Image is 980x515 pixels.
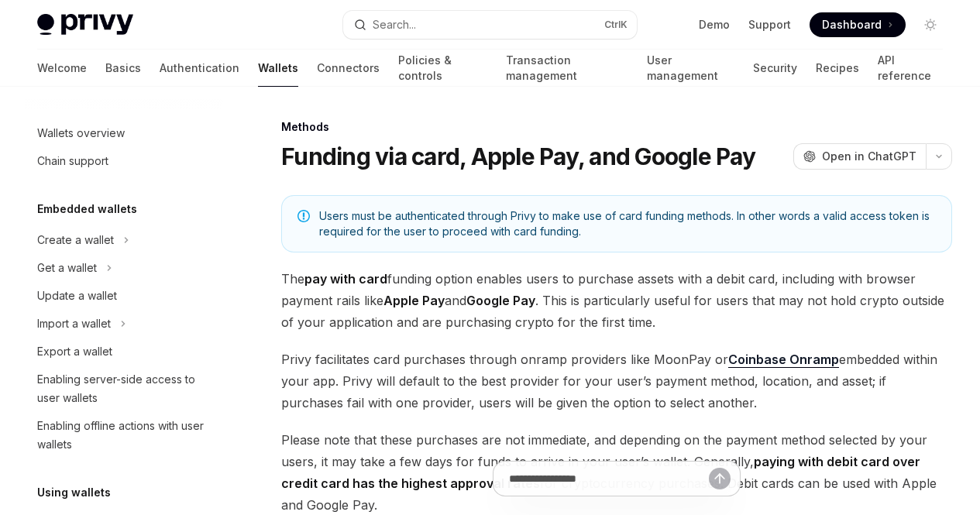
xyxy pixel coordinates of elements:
[343,11,637,39] button: Search...CtrlK
[383,293,445,308] strong: Apple Pay
[822,149,916,164] span: Open in ChatGPT
[281,348,952,414] span: Privy facilitates card purchases through onramp providers like MoonPay or embedded within your ap...
[37,417,214,454] div: Enabling offline actions with user wallets
[793,143,926,170] button: Open in ChatGPT
[258,50,298,87] a: Wallets
[816,50,859,87] a: Recipes
[281,268,952,333] span: The funding option enables users to purchase assets with a debit card, including with browser pay...
[753,50,797,87] a: Security
[506,50,629,87] a: Transaction management
[37,50,87,87] a: Welcome
[37,483,111,502] h5: Using wallets
[317,50,380,87] a: Connectors
[37,287,117,305] div: Update a wallet
[25,366,223,412] a: Enabling server-side access to user wallets
[810,12,906,37] a: Dashboard
[25,226,223,254] button: Create a wallet
[281,119,952,135] div: Methods
[822,17,882,33] span: Dashboard
[37,124,125,142] div: Wallets overview
[37,14,133,36] img: light logo
[37,342,112,361] div: Export a wallet
[37,314,111,333] div: Import a wallet
[25,119,223,147] a: Wallets overview
[878,50,943,87] a: API reference
[37,370,214,407] div: Enabling server-side access to user wallets
[699,17,730,33] a: Demo
[37,231,114,249] div: Create a wallet
[604,19,628,31] span: Ctrl K
[25,338,223,366] a: Export a wallet
[25,254,223,282] button: Get a wallet
[160,50,239,87] a: Authentication
[509,462,709,496] input: Ask a question...
[37,152,108,170] div: Chain support
[25,310,223,338] button: Import a wallet
[25,282,223,310] a: Update a wallet
[373,15,416,34] div: Search...
[37,200,137,218] h5: Embedded wallets
[728,352,839,368] a: Coinbase Onramp
[25,412,223,458] a: Enabling offline actions with user wallets
[647,50,734,87] a: User management
[304,271,387,287] strong: pay with card
[319,208,936,239] span: Users must be authenticated through Privy to make use of card funding methods. In other words a v...
[398,50,487,87] a: Policies & controls
[297,210,310,222] svg: Note
[466,293,535,308] strong: Google Pay
[105,50,141,87] a: Basics
[748,17,791,33] a: Support
[918,12,943,37] button: Toggle dark mode
[37,259,97,277] div: Get a wallet
[281,142,755,170] h1: Funding via card, Apple Pay, and Google Pay
[709,468,731,489] button: Send message
[25,147,223,175] a: Chain support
